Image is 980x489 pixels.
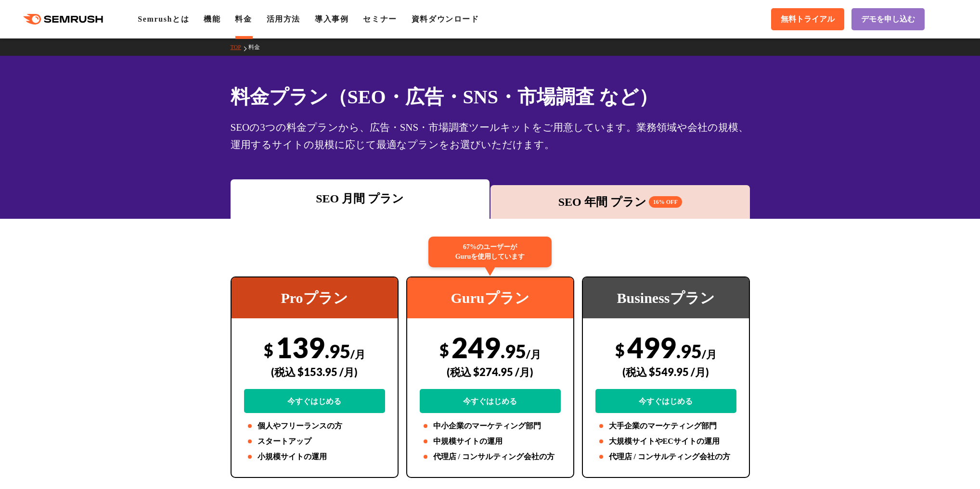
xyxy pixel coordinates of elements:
[231,44,248,50] a: TOP
[264,340,273,360] span: $
[595,451,736,463] li: 代理店 / コンサルティング会社の方
[244,451,385,463] li: 小規模サイトの運用
[412,15,479,23] a: 資料ダウンロード
[315,15,348,23] a: 導入事例
[407,277,573,318] div: Guruプラン
[231,83,750,111] h1: 料金プラン（SEO・広告・SNS・市場調査 など）
[248,44,267,50] a: 料金
[595,436,736,447] li: 大規模サイトやECサイトの運用
[244,436,385,447] li: スタートアップ
[350,348,365,361] span: /月
[861,14,915,25] span: デモを申し込む
[595,389,736,413] a: 今すぐはじめる
[244,420,385,432] li: 個人やフリーランスの方
[781,14,835,25] span: 無料トライアル
[420,451,561,463] li: 代理店 / コンサルティング会社の方
[363,15,397,23] a: セミナー
[420,355,561,389] div: (税込 $274.95 /月)
[267,15,300,23] a: 活用方法
[420,389,561,413] a: 今すぐはじめる
[232,277,398,318] div: Proプラン
[595,355,736,389] div: (税込 $549.95 /月)
[583,277,749,318] div: Businessプラン
[138,15,189,23] a: Semrushとは
[420,330,561,413] div: 249
[439,340,449,360] span: $
[501,340,526,362] span: .95
[428,237,552,267] div: 67%のユーザーが Guruを使用しています
[771,8,844,30] a: 無料トライアル
[244,330,385,413] div: 139
[420,420,561,432] li: 中小企業のマーケティング部門
[325,340,350,362] span: .95
[702,348,717,361] span: /月
[526,348,541,361] span: /月
[595,330,736,413] div: 499
[676,340,702,362] span: .95
[649,196,682,208] span: 16% OFF
[851,8,925,30] a: デモを申し込む
[615,340,625,360] span: $
[420,436,561,447] li: 中規模サイトの運用
[204,15,220,23] a: 機能
[595,420,736,432] li: 大手企業のマーケティング部門
[231,119,750,153] div: SEOの3つの料金プランから、広告・SNS・市場調査ツールキットをご用意しています。業務領域や会社の規模、運用するサイトの規模に応じて最適なプランをお選びいただけます。
[244,355,385,389] div: (税込 $153.95 /月)
[235,15,252,23] a: 料金
[235,190,485,207] div: SEO 月間 プラン
[244,389,385,413] a: 今すぐはじめる
[495,193,745,211] div: SEO 年間 プラン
